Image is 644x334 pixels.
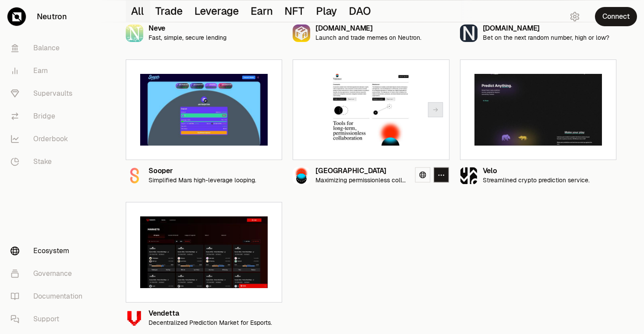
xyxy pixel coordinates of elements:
button: Trade [150,0,189,22]
img: Sooper Logo [126,167,143,184]
button: DAO [343,0,377,22]
div: [GEOGRAPHIC_DATA] [315,167,407,175]
a: Supervaults [4,82,95,105]
button: Play [311,0,343,22]
div: [DOMAIN_NAME] [483,25,609,32]
img: Vendetta preview image [140,216,268,288]
div: Neve [149,25,226,32]
a: Documentation [4,285,95,308]
img: Velo preview image [474,74,602,146]
a: Stake [4,150,95,173]
p: Fast, simple, secure lending [149,34,226,42]
button: Leverage [189,0,245,22]
button: NFT [280,0,311,22]
a: Governance [4,262,95,285]
button: Earn [245,0,279,22]
p: Bet on the next random number, high or low? [483,34,609,42]
a: Orderbook [4,128,95,150]
div: Sooper [149,167,256,175]
p: Streamlined crypto prediction service. [483,177,590,184]
p: Decentralized Prediction Market for Esports. [149,319,272,327]
a: Bridge [4,105,95,128]
img: Valence preview image [307,74,435,146]
div: Velo [483,167,590,175]
button: Connect [595,7,637,26]
a: Support [4,308,95,331]
p: Launch and trade memes on Neutron. [315,34,421,42]
a: Ecosystem [4,240,95,262]
img: Sooper preview image [140,74,268,146]
button: All [126,0,150,22]
div: [DOMAIN_NAME] [315,25,421,32]
a: Earn [4,59,95,82]
a: Balance [4,37,95,59]
p: Maximizing permissionless collaboration. [315,177,407,184]
p: Simplified Mars high-leverage looping. [149,177,256,184]
div: Vendetta [149,310,272,317]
